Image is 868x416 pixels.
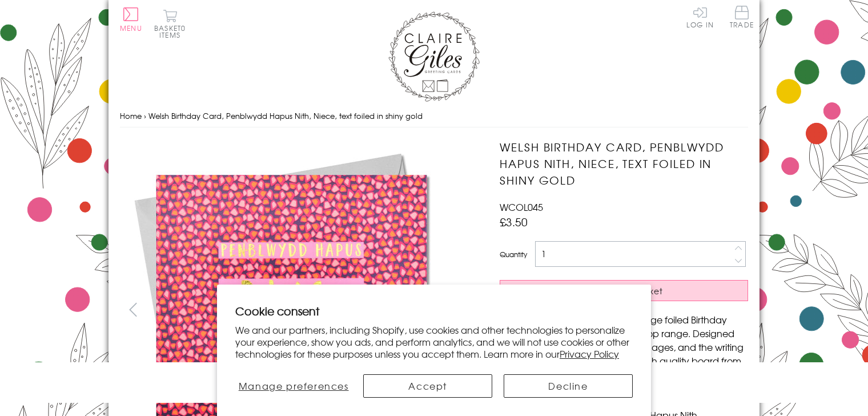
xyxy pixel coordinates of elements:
[500,200,543,214] span: WCOL045
[730,6,754,28] span: Trade
[159,23,186,40] span: 0 items
[235,303,633,319] h2: Cookie consent
[120,297,146,322] button: prev
[500,139,748,188] h1: Welsh Birthday Card, Penblwydd Hapus Nith, Niece, text foiled in shiny gold
[120,7,142,31] button: Menu
[239,379,349,393] span: Manage preferences
[148,110,423,121] span: Welsh Birthday Card, Penblwydd Hapus Nith, Niece, text foiled in shiny gold
[235,374,352,398] button: Manage preferences
[144,110,146,121] span: ›
[388,11,480,102] img: Claire Giles Greetings Cards
[500,280,748,301] button: Add to Basket
[154,9,186,38] button: Basket0 items
[120,110,142,121] a: Home
[500,249,527,259] label: Quantity
[363,374,492,398] button: Accept
[500,214,528,230] span: £3.50
[504,374,633,398] button: Decline
[730,6,754,30] a: Trade
[560,347,619,361] a: Privacy Policy
[120,23,142,33] span: Menu
[120,105,748,128] nav: breadcrumbs
[686,6,714,28] a: Log In
[235,324,633,359] p: We and our partners, including Shopify, use cookies and other technologies to personalize your ex...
